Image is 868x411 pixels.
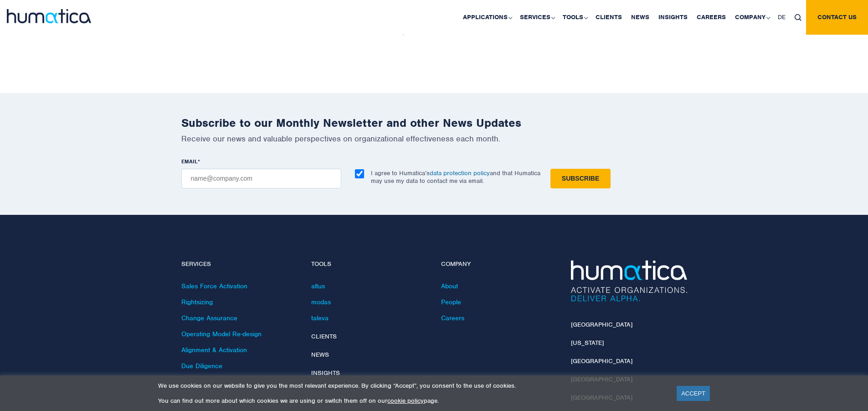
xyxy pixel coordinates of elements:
[441,314,464,322] a: Careers
[430,169,490,177] a: data protection policy
[571,260,687,302] img: Humatica
[181,134,687,144] p: Receive our news and valuable perspectives on organizational effectiveness each month.
[371,169,540,185] p: I agree to Humatica’s and that Humatica may use my data to contact me via email.
[387,397,424,405] a: cookie policy
[181,260,298,268] h4: Services
[571,339,604,347] a: [US_STATE]
[571,321,632,328] a: [GEOGRAPHIC_DATA]
[158,382,665,390] p: We use cookies on our website to give you the most relevant experience. By clicking “Accept”, you...
[181,282,247,290] a: Sales Force Activation
[181,346,247,354] a: Alignment & Activation
[181,158,198,165] span: EMAIL
[311,333,337,340] a: Clients
[311,314,329,322] a: taleva
[181,169,341,188] input: name@company.com
[181,116,687,130] h2: Subscribe to our Monthly Newsletter and other News Updates
[795,14,801,21] img: search_icon
[311,298,331,306] a: modas
[778,13,786,21] span: DE
[7,9,91,23] img: logo
[441,282,458,290] a: About
[311,260,427,268] h4: Tools
[311,351,329,359] a: News
[181,330,262,338] a: Operating Model Re-design
[441,298,461,306] a: People
[181,314,237,322] a: Change Assurance
[181,362,222,370] a: Due Diligence
[311,282,325,290] a: altus
[441,260,557,268] h4: Company
[550,169,611,188] input: Subscribe
[158,397,665,405] p: You can find out more about which cookies we are using or switch them off on our page.
[181,298,213,306] a: Rightsizing
[571,357,632,365] a: [GEOGRAPHIC_DATA]
[311,369,340,377] a: Insights
[677,386,710,401] a: ACCEPT
[355,169,364,178] input: I agree to Humatica’sdata protection policyand that Humatica may use my data to contact me via em...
